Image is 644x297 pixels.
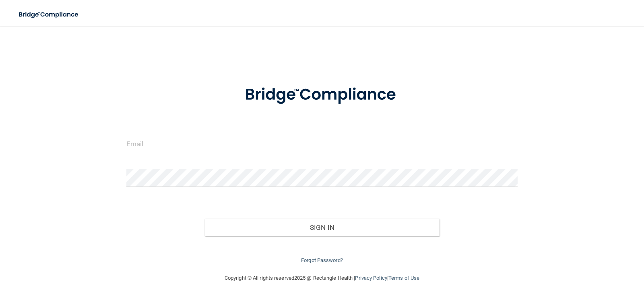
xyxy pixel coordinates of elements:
img: bridge_compliance_login_screen.278c3ca4.svg [12,6,86,23]
img: bridge_compliance_login_screen.278c3ca4.svg [228,74,416,116]
a: Forgot Password? [301,257,343,263]
input: Email [126,135,518,153]
a: Terms of Use [388,275,419,281]
div: Copyright © All rights reserved 2025 @ Rectangle Health | | [175,265,469,291]
a: Privacy Policy [355,275,387,281]
button: Sign In [204,219,440,236]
